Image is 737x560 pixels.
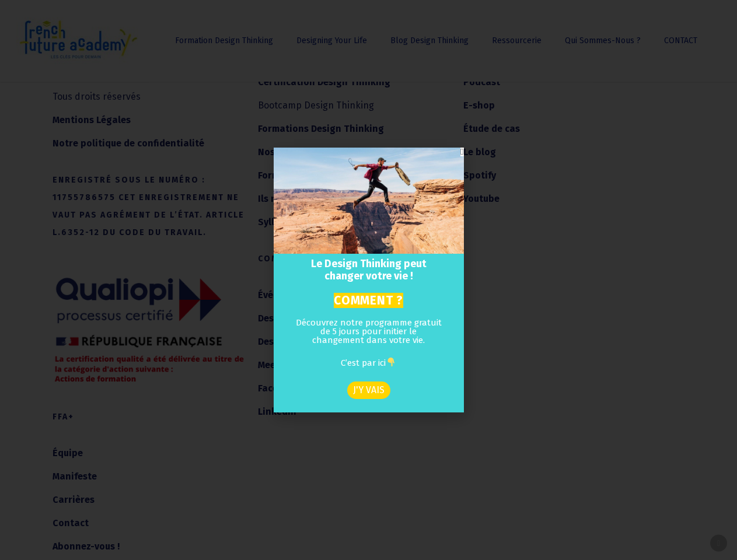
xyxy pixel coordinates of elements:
span: J'Y VAIS [353,386,385,395]
img: 👇 [387,358,396,366]
a: Close [460,148,463,156]
h2: Le Design Thinking peut changer votre vie ! [283,258,454,283]
p: Découvrez notre programme gratuit de 5 jours pour initier le changement dans votre vie. [295,318,442,358]
p: C’est par ici [295,358,442,380]
a: J'Y VAIS [347,381,390,399]
mark: COMMENT ? [334,293,403,308]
